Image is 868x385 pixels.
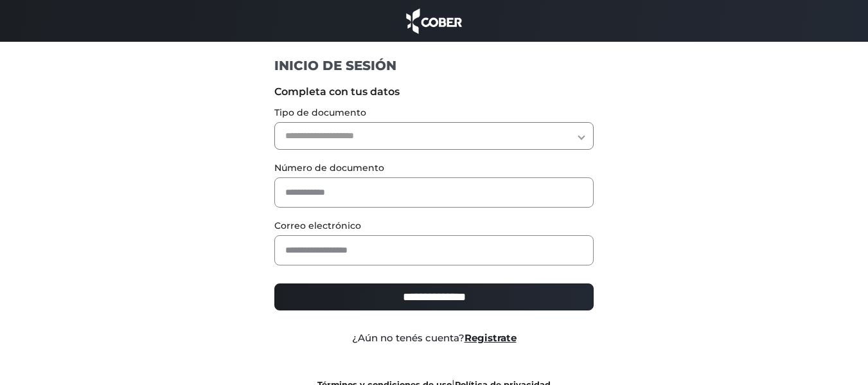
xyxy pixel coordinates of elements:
[274,84,594,100] label: Completa con tus datos
[274,106,594,120] label: Tipo de documento
[465,332,517,344] a: Registrate
[403,6,466,35] img: cober_marca.png
[265,331,603,346] div: ¿Aún no tenés cuenta?
[274,161,594,175] label: Número de documento
[274,219,594,233] label: Correo electrónico
[274,57,594,74] h1: INICIO DE SESIÓN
